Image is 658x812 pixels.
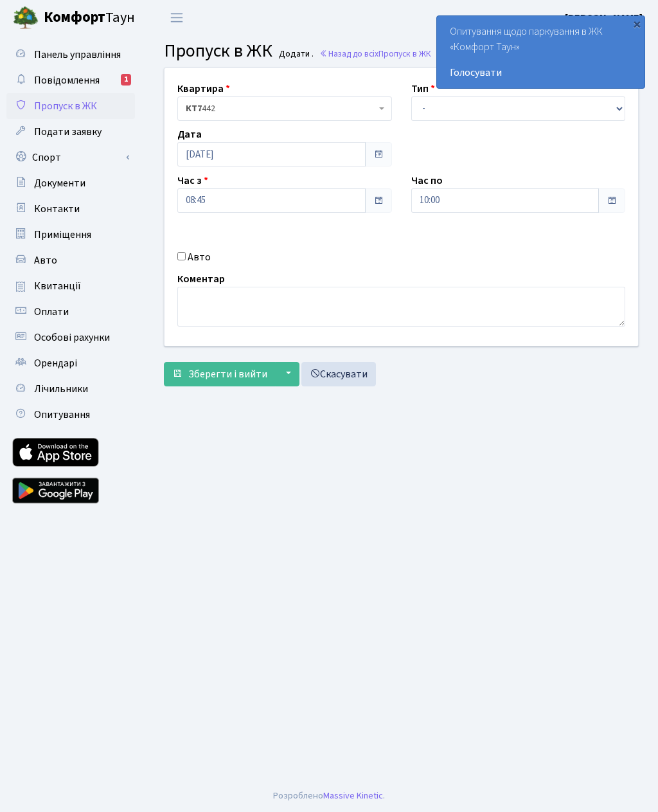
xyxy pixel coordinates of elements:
span: Подати заявку [34,125,102,139]
label: Дата [177,127,202,142]
a: Панель управління [6,42,135,68]
span: Особові рахунки [34,330,110,345]
label: Коментар [177,271,225,287]
a: Оплати [6,299,135,325]
span: Авто [34,253,57,267]
img: logo.png [13,5,39,31]
div: Розроблено . [273,789,385,803]
a: [PERSON_NAME] [565,10,643,26]
a: Назад до всіхПропуск в ЖК [319,48,431,60]
a: Документи [6,170,135,196]
span: Лічильники [34,382,88,396]
a: Лічильники [6,376,135,402]
span: Таун [44,7,135,29]
a: Особові рахунки [6,325,135,350]
span: Квитанції [34,279,81,293]
div: × [630,17,643,30]
span: Контакти [34,202,80,216]
div: Опитування щодо паркування в ЖК «Комфорт Таун» [437,16,645,88]
span: Пропуск в ЖК [34,99,97,113]
label: Тип [411,81,435,96]
span: Опитування [34,408,90,422]
b: [PERSON_NAME] [565,11,643,25]
button: Зберегти і вийти [164,362,276,386]
div: 1 [121,74,131,86]
span: <b>КТ7</b>&nbsp;&nbsp;&nbsp;442 [177,96,392,121]
a: Повідомлення1 [6,68,135,93]
span: Приміщення [34,228,91,242]
label: Квартира [177,81,230,96]
span: Документи [34,176,85,190]
a: Пропуск в ЖК [6,93,135,119]
label: Авто [188,249,211,265]
a: Орендарі [6,350,135,376]
span: Пропуск в ЖК [378,48,431,60]
a: Квитанції [6,273,135,299]
span: Оплати [34,305,69,319]
a: Опитування [6,402,135,428]
span: Зберегти і вийти [188,367,267,381]
button: Переключити навігацію [161,7,193,28]
span: Орендарі [34,356,77,370]
a: Авто [6,248,135,273]
label: Час по [411,173,443,188]
span: <b>КТ7</b>&nbsp;&nbsp;&nbsp;442 [186,102,376,115]
a: Приміщення [6,222,135,248]
span: Пропуск в ЖК [164,38,272,64]
a: Спорт [6,145,135,170]
a: Подати заявку [6,119,135,145]
b: КТ7 [186,102,202,115]
a: Голосувати [450,65,632,80]
a: Скасувати [301,362,376,386]
b: Комфорт [44,7,105,28]
label: Час з [177,173,208,188]
span: Панель управління [34,48,121,62]
span: Повідомлення [34,73,100,87]
small: Додати . [276,49,314,60]
a: Massive Kinetic [323,789,383,802]
a: Контакти [6,196,135,222]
